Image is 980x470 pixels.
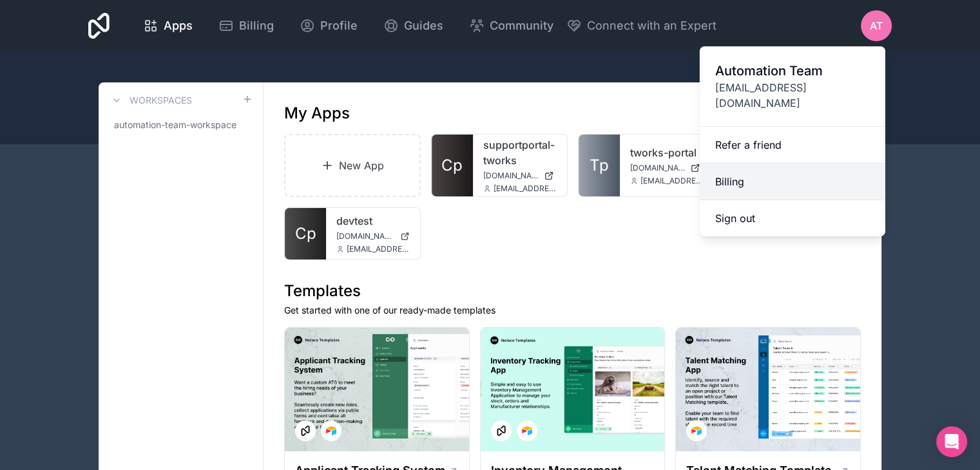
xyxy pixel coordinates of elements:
h1: Templates [284,281,861,301]
span: automation-team-workspace [114,118,236,131]
span: [EMAIL_ADDRESS][DOMAIN_NAME] [494,183,557,194]
span: AT [870,18,883,33]
span: Tp [590,155,609,176]
a: tworks-portal [630,145,704,160]
span: Profile [320,17,358,35]
a: automation-team-workspace [109,113,253,136]
a: Cp [285,208,326,259]
span: [EMAIL_ADDRESS][DOMAIN_NAME] [640,176,704,186]
span: Apps [164,17,193,35]
span: Guides [404,17,443,35]
img: Airtable Logo [691,426,702,436]
h1: My Apps [284,103,350,124]
a: [DOMAIN_NAME] [483,171,557,181]
span: [DOMAIN_NAME] [483,171,539,181]
a: Guides [373,12,454,40]
span: Billing [239,17,274,35]
span: [EMAIL_ADDRESS][DOMAIN_NAME] [715,80,870,111]
a: Workspaces [109,93,192,108]
span: [DOMAIN_NAME] [630,163,686,173]
a: Billing [208,12,284,40]
a: Tp [579,135,620,196]
img: Airtable Logo [522,426,532,436]
a: devtest [336,213,410,229]
a: Billing [700,164,885,200]
span: Community [490,17,553,35]
a: Profile [289,12,368,40]
p: Get started with one of our ready-made templates [284,304,861,317]
a: Apps [133,12,203,40]
a: Community [459,12,564,40]
a: Refer a friend [700,127,885,164]
span: Cp [441,155,463,176]
h3: Workspaces [130,94,192,107]
div: Open Intercom Messenger [936,426,967,457]
a: supportportal-tworks [483,137,557,168]
a: [DOMAIN_NAME] [630,163,704,173]
a: New App [284,134,421,197]
span: [EMAIL_ADDRESS][DOMAIN_NAME] [347,244,410,254]
button: Connect with an Expert [566,17,716,35]
img: Airtable Logo [326,426,336,436]
span: [DOMAIN_NAME] [336,231,395,241]
button: Sign out [700,200,885,236]
span: Connect with an Expert [587,17,716,35]
a: Cp [432,135,473,196]
span: Cp [295,223,316,244]
span: Automation Team [715,62,870,80]
a: [DOMAIN_NAME] [336,231,410,241]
